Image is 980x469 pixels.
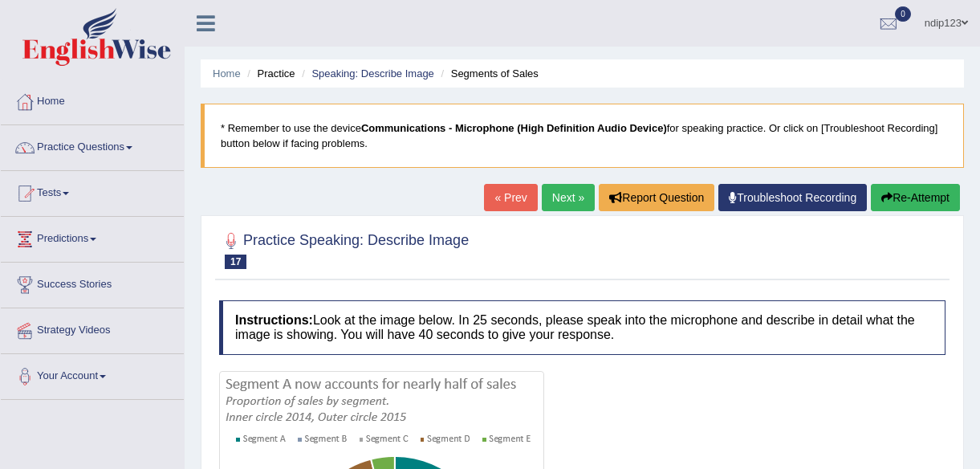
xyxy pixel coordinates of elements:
b: Instructions: [235,313,313,327]
a: Speaking: Describe Image [311,67,433,80]
span: 17 [225,255,246,269]
blockquote: * Remember to use the device for speaking practice. Or click on [Troubleshoot Recording] button b... [201,104,964,168]
h4: Look at the image below. In 25 seconds, please speak into the microphone and describe in detail w... [219,300,945,354]
a: Next » [542,184,595,211]
b: Communications - Microphone (High Definition Audio Device) [361,122,667,134]
button: Re-Attempt [871,184,960,211]
a: Strategy Videos [1,308,184,349]
a: « Prev [484,184,537,211]
span: 0 [895,6,911,22]
a: Home [1,80,184,120]
h2: Practice Speaking: Describe Image [219,229,469,269]
a: Tests [1,171,184,211]
a: Predictions [1,217,184,257]
a: Troubleshoot Recording [718,184,867,211]
li: Segments of Sales [437,66,538,81]
a: Home [213,67,241,80]
button: Report Question [599,184,714,211]
li: Practice [243,66,295,81]
a: Your Account [1,354,184,394]
a: Success Stories [1,263,184,303]
a: Practice Questions [1,125,184,165]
